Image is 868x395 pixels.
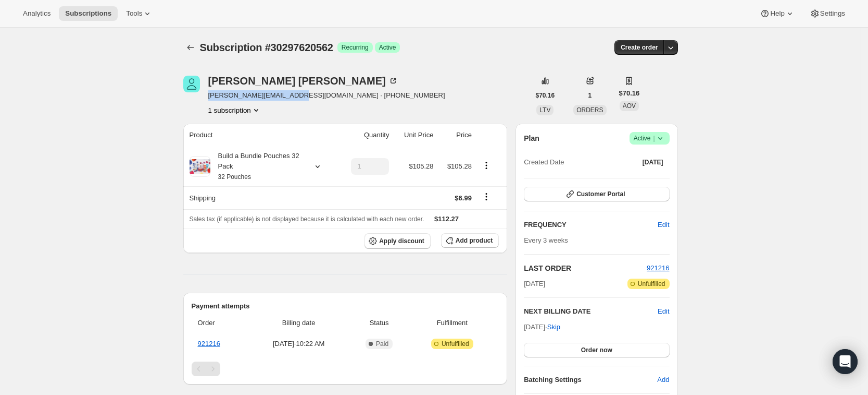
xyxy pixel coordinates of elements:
[524,220,658,230] h2: FREQUENCY
[524,323,560,331] span: [DATE] ·
[643,158,663,166] span: [DATE]
[524,375,657,385] h6: Batching Settings
[582,88,598,103] button: 1
[392,124,436,147] th: Unit Price
[623,102,636,110] span: AOV
[198,340,220,348] a: 921216
[183,40,198,55] button: Subscriptions
[218,173,251,181] small: 32 Pouches
[634,133,665,143] span: Active
[65,9,111,18] span: Subscriptions
[442,340,469,348] span: Unfulfilled
[547,322,560,332] span: Skip
[183,186,337,209] th: Shipping
[478,160,495,171] button: Product actions
[803,6,851,21] button: Settings
[210,151,304,182] div: Build a Bundle Pouches 32 Pack
[434,215,459,223] span: $112.27
[653,134,655,142] span: |
[208,76,398,86] div: [PERSON_NAME] [PERSON_NAME]
[183,76,200,92] span: Colette Freeman
[190,216,424,223] span: Sales tax (if applicable) is not displayed because it is calculated with each new order.
[530,88,561,103] button: $70.16
[638,280,665,288] span: Unfulfilled
[524,263,647,273] h2: LAST ORDER
[770,9,784,18] span: Help
[524,133,539,143] h2: Plan
[658,306,669,317] button: Edit
[524,187,669,201] button: Customer Portal
[251,339,347,349] span: [DATE] · 10:22 AM
[658,220,669,230] span: Edit
[651,372,675,388] button: Add
[820,9,845,18] span: Settings
[621,43,658,52] span: Create order
[576,106,603,114] span: ORDERS
[455,194,472,202] span: $6.99
[536,91,555,100] span: $70.16
[192,312,248,334] th: Order
[23,9,51,18] span: Analytics
[588,91,592,100] span: 1
[192,301,499,312] h2: Payment attempts
[379,43,396,52] span: Active
[647,263,669,273] button: 921216
[59,6,118,21] button: Subscriptions
[409,162,433,170] span: $105.28
[441,233,499,248] button: Add product
[126,9,142,18] span: Tools
[342,43,369,52] span: Recurring
[411,318,493,328] span: Fulfillment
[753,6,801,21] button: Help
[456,236,493,245] span: Add product
[478,191,495,202] button: Shipping actions
[364,233,431,249] button: Apply discount
[524,306,658,317] h2: NEXT BILLING DATE
[17,6,57,21] button: Analytics
[581,346,612,354] span: Order now
[208,90,445,101] span: [PERSON_NAME][EMAIL_ADDRESS][DOMAIN_NAME] · [PHONE_NUMBER]
[183,124,337,147] th: Product
[524,157,564,167] span: Created Date
[576,190,625,198] span: Customer Portal
[200,42,333,53] span: Subscription #30297620562
[524,236,568,244] span: Every 3 weeks
[376,340,388,348] span: Paid
[636,155,670,170] button: [DATE]
[447,162,472,170] span: $105.28
[120,6,159,21] button: Tools
[647,264,669,272] a: 921216
[353,318,406,328] span: Status
[524,343,669,357] button: Order now
[539,106,550,114] span: LTV
[192,362,499,376] nav: Pagination
[436,124,474,147] th: Price
[833,349,858,374] div: Open Intercom Messenger
[651,217,675,233] button: Edit
[379,237,424,245] span: Apply discount
[251,318,347,328] span: Billing date
[208,105,261,115] button: Product actions
[541,319,567,336] button: Skip
[614,40,664,55] button: Create order
[337,124,393,147] th: Quantity
[524,279,545,289] span: [DATE]
[619,88,640,99] span: $70.16
[657,375,669,385] span: Add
